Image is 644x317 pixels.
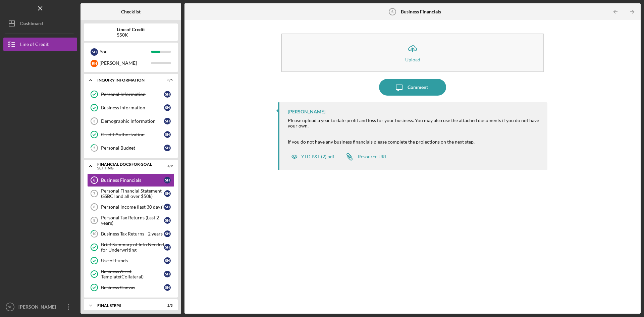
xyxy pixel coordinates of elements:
[288,139,541,145] div: If you do not have any business financials please complete the projections on the next step.
[87,214,174,227] a: 9Personal Tax Returns (Last 2 years)SH
[87,101,174,114] a: Business InformationSH
[379,79,446,96] button: Comment
[101,145,164,151] div: Personal Budget
[101,285,164,290] div: Business Canvas
[288,118,541,139] div: Please upload a year to date profit and loss for your business. You may also use the attached doc...
[97,78,156,82] div: INQUIRY INFORMATION
[91,60,98,67] div: R H
[341,150,387,163] a: Resource URL
[288,150,338,163] button: YTD P&L (2).pdf
[93,205,95,209] tspan: 8
[164,284,171,291] div: S H
[164,204,171,210] div: S H
[3,38,77,51] button: Line of Credit
[164,145,171,151] div: S H
[101,105,164,110] div: Business Information
[164,217,171,224] div: S H
[164,190,171,197] div: S H
[405,57,420,62] div: Upload
[101,258,164,263] div: Use of Funds
[121,9,141,14] b: Checklist
[164,131,171,138] div: S H
[87,227,174,241] a: 10Business Tax Returns - 2 yearsSH
[161,78,173,82] div: 3 / 5
[401,9,441,14] b: Business Financials
[93,119,95,123] tspan: 3
[87,128,174,141] a: Credit AuthorizationSH
[93,218,95,222] tspan: 9
[87,88,174,101] a: Personal InformationSH
[87,141,174,155] a: 5Personal BudgetSH
[97,304,156,308] div: FINAL STEPS
[164,104,171,111] div: S H
[161,304,173,308] div: 2 / 3
[87,173,174,187] a: 6Business FinancialsSH
[20,17,43,32] div: Dashboard
[101,132,164,137] div: Credit Authorization
[101,215,164,226] div: Personal Tax Returns (Last 2 years)
[101,188,164,199] div: Personal Financial Statement (SSBCI and all over $50k)
[87,187,174,200] a: 7Personal Financial Statement (SSBCI and all over $50k)SH
[164,271,171,277] div: S H
[164,118,171,124] div: S H
[101,269,164,279] div: Business Asset Template(Collateral)
[117,27,145,32] b: Line of Credit
[93,178,95,182] tspan: 6
[3,300,77,314] button: SH[PERSON_NAME]
[3,17,77,30] button: Dashboard
[100,57,151,69] div: [PERSON_NAME]
[101,92,164,97] div: Personal Information
[101,231,164,236] div: Business Tax Returns - 2 years
[164,257,171,264] div: S H
[117,32,145,38] div: $50K
[101,118,164,124] div: Demographic Information
[20,38,49,53] div: Line of Credit
[93,146,95,150] tspan: 5
[8,305,12,309] text: SH
[408,79,428,96] div: Comment
[164,230,171,237] div: S H
[281,34,544,72] button: Upload
[101,177,164,183] div: Business Financials
[87,200,174,214] a: 8Personal Income (last 30 days)SH
[358,154,387,159] div: Resource URL
[161,164,173,168] div: 4 / 9
[93,192,95,196] tspan: 7
[87,254,174,267] a: Use of FundsSH
[92,232,97,236] tspan: 10
[87,241,174,254] a: Brief Summary of Info Needed for UnderwritingSH
[87,281,174,294] a: Business CanvasSH
[288,109,325,114] div: [PERSON_NAME]
[164,91,171,98] div: S H
[164,177,171,183] div: S H
[101,204,164,210] div: Personal Income (last 30 days)
[91,48,98,56] div: S H
[17,300,60,315] div: [PERSON_NAME]
[101,242,164,253] div: Brief Summary of Info Needed for Underwriting
[97,162,156,170] div: Financial Docs for Goal Setting
[100,46,151,57] div: You
[87,267,174,281] a: Business Asset Template(Collateral)SH
[164,244,171,251] div: S H
[391,10,393,14] tspan: 6
[301,154,334,159] div: YTD P&L (2).pdf
[87,114,174,128] a: 3Demographic InformationSH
